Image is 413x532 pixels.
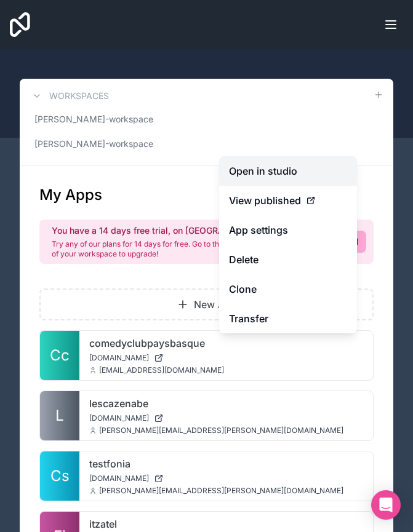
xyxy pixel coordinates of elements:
h3: Workspaces [49,90,109,102]
span: [EMAIL_ADDRESS][DOMAIN_NAME] [99,365,224,375]
a: comedyclubpaysbasque [89,336,224,351]
span: [DOMAIN_NAME] [89,353,149,363]
span: [PERSON_NAME][EMAIL_ADDRESS][PERSON_NAME][DOMAIN_NAME] [99,426,343,435]
a: Workspaces [30,89,109,103]
a: New App [39,288,374,320]
span: [DOMAIN_NAME] [89,474,149,483]
a: testfonia [89,456,343,471]
button: Delete [219,245,357,274]
a: [DOMAIN_NAME] [89,353,224,363]
p: Try any of our plans for 14 days for free. Go to the billing settings of your workspace to upgrade! [52,239,280,259]
a: [DOMAIN_NAME] [89,474,343,483]
span: [DOMAIN_NAME] [89,413,149,423]
a: [PERSON_NAME]-workspace [30,108,383,130]
a: Cs [40,451,79,501]
span: [PERSON_NAME]-workspace [34,138,153,150]
span: [PERSON_NAME][EMAIL_ADDRESS][PERSON_NAME][DOMAIN_NAME] [99,486,343,496]
a: View published [219,186,357,215]
button: Toggle menu [379,10,403,39]
a: Cc [40,331,79,380]
a: Clone [219,274,357,304]
h1: My Apps [39,185,102,205]
a: itzatel [89,517,343,531]
span: L [55,406,64,426]
span: Cs [50,466,70,486]
a: App settings [219,215,357,245]
span: View published [229,193,301,208]
a: [DOMAIN_NAME] [89,413,343,423]
div: Open Intercom Messenger [371,490,401,520]
span: [PERSON_NAME]-workspace [34,113,153,125]
span: Cc [50,346,70,365]
a: Transfer [219,304,357,333]
a: L [40,391,79,440]
a: Open in studio [219,156,357,186]
h2: You have a 14 days free trial, on [GEOGRAPHIC_DATA]. [52,224,280,237]
a: [PERSON_NAME]-workspace [30,133,383,155]
a: lescazenabe [89,396,343,411]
